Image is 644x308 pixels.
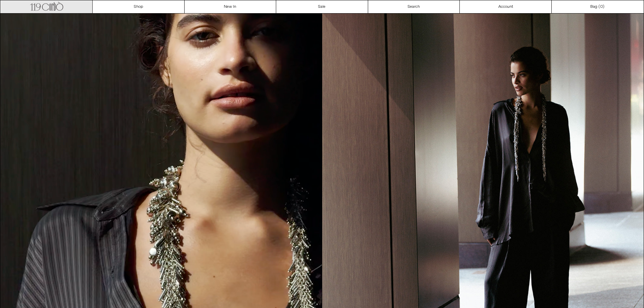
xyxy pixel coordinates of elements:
a: Account [460,0,552,13]
a: Bag () [552,0,644,13]
a: Search [368,0,460,13]
a: Shop [93,0,185,13]
a: Sale [276,0,368,13]
a: New In [185,0,277,13]
span: 0 [600,4,603,9]
span: ) [600,4,604,10]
